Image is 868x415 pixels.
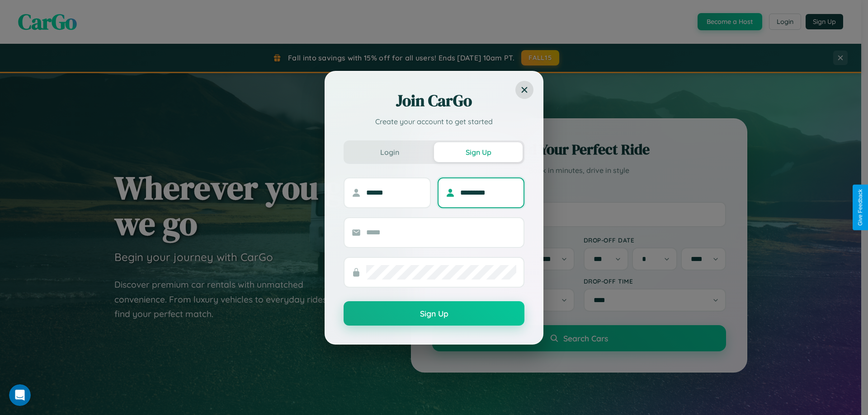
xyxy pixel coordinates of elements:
h2: Join CarGo [344,90,524,112]
iframe: Intercom live chat [9,384,31,406]
button: Sign Up [344,301,524,326]
div: Give Feedback [857,189,863,226]
p: Create your account to get started [344,116,524,127]
button: Sign Up [434,142,523,162]
button: Login [345,142,434,162]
